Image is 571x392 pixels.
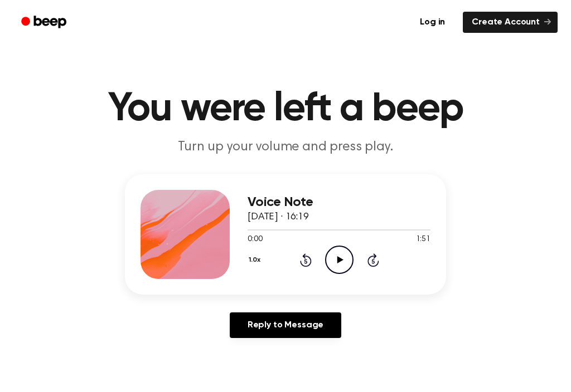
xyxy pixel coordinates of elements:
[13,89,558,129] h1: You were left a beep
[248,212,309,222] span: [DATE] · 16:19
[13,12,76,33] a: Beep
[409,9,456,35] a: Log in
[248,234,262,246] span: 0:00
[71,138,500,156] p: Turn up your volume and press play.
[248,251,264,269] button: 1.0x
[230,312,341,338] a: Reply to Message
[416,234,430,246] span: 1:51
[248,195,430,210] h3: Voice Note
[463,12,558,33] a: Create Account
